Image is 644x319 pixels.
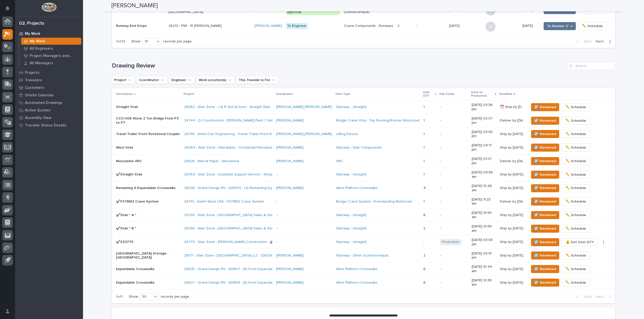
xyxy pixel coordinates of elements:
[2,3,13,14] button: Notifications
[440,186,468,190] p: -
[531,117,559,125] button: ☑️ Reviewed
[566,104,586,110] span: ✏️ Schedule
[184,213,347,217] a: 25296 - Stair Zone - [GEOGRAPHIC_DATA] Sales & Service - [GEOGRAPHIC_DATA] Fire Training Cent
[19,21,44,26] div: 02. Projects
[440,226,468,231] p: -
[116,116,180,125] p: CCO-006 Move 2 Ton Bridge From P3 to P7
[276,118,304,123] a: [PERSON_NAME]
[184,186,306,190] a: 26536 - Grand Design RV - GDRV12 - (4) Remaining Expandable Crosswalks
[423,266,427,271] p: 6
[499,91,512,97] p: Deadline
[336,200,412,204] a: Bridge Crane System - Freestanding Motorized
[566,158,586,164] span: ✏️ Schedule
[534,131,556,137] span: ☑️ Reviewed
[472,157,496,165] p: [DATE] 01:07 pm
[534,226,556,232] span: ☑️ Reviewed
[276,186,304,190] a: [PERSON_NAME]
[42,3,56,12] img: Workspace Logo
[471,90,494,99] p: Date to Production
[534,199,556,205] span: ☑️ Reviewed
[531,198,559,206] button: ☑️ Reviewed
[131,39,140,44] p: Show
[531,211,559,219] button: ☑️ Reviewed
[184,132,300,136] a: 26788 - Ameri-Can Engineering - Travel Trailer Front Rotational Coupler
[286,23,308,29] div: To Engineer
[112,168,615,181] tr: ✔️Straight Stair26764 - Stair Zone - Sustanite Support Service - Straight Stair -Stairway - (stra...
[137,76,167,84] button: Coordinator
[440,213,468,217] p: -
[566,172,586,178] span: ✏️ Schedule
[336,132,358,136] a: Lifting Device
[596,39,607,44] span: Next
[336,213,367,217] a: Stairway - (straight)
[566,266,586,272] span: ✏️ Schedule
[116,159,180,163] p: Mezzanine VRC
[566,185,586,191] span: ✏️ Schedule
[596,294,607,299] span: Next
[184,159,239,163] a: 25626 - Marcal Paper - Mezzanine
[566,145,586,151] span: ✏️ Schedule
[472,130,496,139] p: [DATE] 03:05 pm
[561,103,590,111] button: ✏️ Schedule
[534,252,556,259] span: ☑️ Reviewed
[236,76,278,84] button: This Traveler is For
[500,117,526,123] p: Deliver by [DATE]
[534,145,556,151] span: ☑️ Reviewed
[116,91,133,97] p: Description
[472,103,496,111] p: [DATE] 03:36 pm
[531,279,559,287] button: ☑️ Reviewed
[116,226,180,231] p: ✔️Stair " B "
[566,118,586,124] span: ✏️ Schedule
[140,294,152,299] div: 30
[472,224,496,233] p: [DATE] 10:58 am
[255,24,282,28] a: [PERSON_NAME]
[112,141,615,154] tr: West Stair26064 - Stair Zone - Interstates - Occidental Petroleum [PERSON_NAME] Stairway - Stair ...
[423,239,425,244] p: -
[112,195,615,208] tr: ✔️FSTRM2 Crane System26710 - SeAH Steel USA - FSTRM2 Crane System -Bridge Crane System - Freestan...
[112,114,615,127] tr: CCO-006 Move 2 Ton Bridge From P3 to P724744 - DJ Construction - [PERSON_NAME] Plant 7 Setup [PER...
[472,211,496,219] p: [DATE] 10:55 am
[336,226,367,231] a: Stairway - (straight)
[582,23,603,29] span: ✏️ Schedule
[112,76,135,84] button: Project
[566,212,586,218] span: ✏️ Schedule
[276,281,304,285] a: [PERSON_NAME]
[184,105,270,109] a: 26562 - Stair Zone - J & R SoCal Door - Straight Stair
[440,105,468,109] p: -
[594,294,615,299] button: Next
[112,291,127,303] p: 1 of 1
[15,106,83,114] a: Active Quotes
[561,157,590,165] button: ✏️ Schedule
[423,199,426,204] p: 1
[276,132,332,136] a: [PERSON_NAME] [PERSON_NAME]
[112,127,615,141] tr: Travel Trailer Front Rotational Coupler26788 - Ameri-Can Engineering - Travel Trailer Front Rotat...
[472,251,496,260] p: [DATE] 03:10 pm
[423,252,426,258] p: 2
[423,145,426,150] p: 1
[184,172,284,177] a: 26764 - Stair Zone - Sustanite Support Service - Straight Stair
[423,131,426,136] p: 1
[112,222,615,235] tr: ✔️Stair " B "25296 - Stair Zone - [GEOGRAPHIC_DATA] Sales & Service - [GEOGRAPHIC_DATA] Fire Trai...
[184,281,296,285] a: 26637 - Grand Design RV - GDRV8 - (6) Front Expandable Crosswalks
[116,240,180,244] p: ✔️SZ3775
[336,240,367,244] a: Stairway - (straight)
[500,239,524,244] p: Ship by [DATE]
[15,69,83,76] a: Projects
[500,266,524,271] p: Ship by [DATE]
[500,199,526,204] p: Deliver by [DATE]
[276,267,304,271] a: [PERSON_NAME]
[30,46,53,51] p: All Engineers
[440,159,468,163] p: -
[561,184,590,192] button: ✏️ Schedule
[336,91,350,97] p: Item Type
[531,157,559,165] button: ☑️ Reviewed
[472,238,496,246] p: [DATE] 03:08 pm
[184,200,264,204] a: 26710 - SeAH Steel USA - FSTRM2 Crane System
[30,39,45,44] p: My Work
[112,18,615,34] tr: Runway End Stops26213 - PWI - 15 [PERSON_NAME][PERSON_NAME] To EngineerCrane Components - Runways...
[143,39,155,44] div: 10
[534,239,556,245] span: ☑️ Reviewed
[19,52,83,59] a: Project Managers and Engineers
[116,213,180,217] p: ✔️Stair " A "
[15,99,83,106] a: Automated Drawings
